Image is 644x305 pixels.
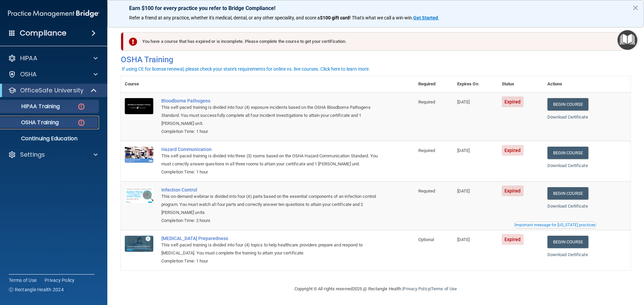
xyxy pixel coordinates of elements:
span: [DATE] [457,148,470,153]
span: Expired [502,234,524,245]
p: OfficeSafe University [20,86,84,94]
img: exclamation-circle-solid-danger.72ef9ffc.png [129,37,137,46]
span: Expired [502,185,524,196]
p: Continuing Education [4,135,96,142]
img: danger-circle.6113f641.png [77,119,86,127]
a: Privacy Policy [403,286,430,291]
th: Required [414,76,453,92]
span: Expired [502,145,524,156]
th: Actions [543,76,631,92]
span: ! That's what we call a win-win. [350,15,413,20]
div: Completion Time: 1 hour [161,257,381,265]
a: OfficeSafe University [8,86,97,94]
th: Status [498,76,543,92]
div: Completion Time: 2 hours [161,217,381,225]
a: Infection Control [161,187,381,193]
button: Open Resource Center [618,30,637,50]
span: Refer a friend at any practice, whether it's medical, dental, or any other speciality, and score a [129,15,320,20]
a: OSHA [8,70,98,78]
span: Required [418,148,435,153]
img: danger-circle.6113f641.png [77,102,86,111]
a: Download Certificate [547,163,588,168]
a: Download Certificate [547,115,588,120]
a: Begin Course [547,236,588,248]
h4: OSHA Training [121,55,631,64]
span: Optional [418,237,434,242]
div: Completion Time: 1 hour [161,128,381,136]
a: Terms of Use [431,286,457,291]
div: Copyright © All rights reserved 2025 @ Rectangle Health | | [253,278,498,300]
div: This self-paced training is divided into four (4) topics to help healthcare providers prepare and... [161,241,381,257]
a: Privacy Policy [45,277,75,284]
p: OSHA Training [4,119,59,126]
img: PMB logo [8,7,99,20]
div: This self-paced training is divided into four (4) exposure incidents based on the OSHA Bloodborne... [161,103,381,128]
a: Hazard Communication [161,147,381,152]
div: This self-paced training is divided into three (3) rooms based on the OSHA Hazard Communication S... [161,152,381,168]
button: Read this if you are a dental practitioner in the state of CA [514,222,596,228]
span: [DATE] [457,188,470,194]
span: Required [418,99,435,104]
a: Bloodborne Pathogens [161,98,381,103]
th: Course [121,76,157,92]
a: Settings [8,151,98,159]
a: Begin Course [547,147,588,159]
a: Download Certificate [547,252,588,257]
a: HIPAA [8,54,98,62]
p: HIPAA Training [4,103,60,110]
a: Terms of Use [9,277,37,284]
p: HIPAA [20,54,37,62]
p: Settings [20,151,45,159]
a: Begin Course [547,187,588,200]
a: [MEDICAL_DATA] Preparedness [161,236,381,241]
strong: $100 gift card [320,15,350,20]
span: Required [418,188,435,194]
a: Download Certificate [547,204,588,209]
div: Completion Time: 1 hour [161,168,381,176]
div: If using CE for license renewal, please check your state's requirements for online vs. live cours... [122,67,370,71]
th: Expires On [453,76,498,92]
div: Important message for [US_STATE] practices [515,223,595,227]
h4: Compliance [20,28,66,38]
div: You have a course that has expired or is incomplete. Please complete the course to get your certi... [123,32,623,51]
div: This on-demand webinar is divided into four (4) parts based on the essential components of an inf... [161,193,381,217]
button: Close [632,2,639,13]
span: [DATE] [457,237,470,242]
button: If using CE for license renewal, please check your state's requirements for online vs. live cours... [121,66,371,72]
strong: Get Started [413,15,438,20]
a: Begin Course [547,98,588,110]
span: Ⓒ Rectangle Health 2024 [9,286,64,293]
p: Earn $100 for every practice you refer to Bridge Compliance! [129,5,622,11]
a: Get Started [413,15,439,20]
p: OSHA [20,70,37,78]
span: [DATE] [457,99,470,104]
span: Expired [502,96,524,107]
